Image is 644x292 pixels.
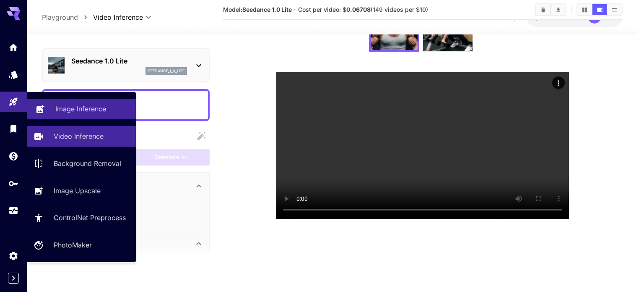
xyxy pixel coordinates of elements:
span: Video Inference [93,12,143,22]
nav: breadcrumb [42,12,93,22]
div: Playground [8,97,18,107]
a: Background Removal [27,153,136,174]
span: $2.77 [535,14,552,21]
p: Image Inference [55,104,106,114]
button: Show videos in list view [607,4,622,15]
span: Model: [223,6,292,13]
p: seedance_1_0_lite [148,68,184,74]
button: Expand sidebar [8,273,19,284]
p: · [294,5,296,15]
div: Usage [8,205,18,216]
div: Models [8,67,18,77]
p: Video Inference [54,131,104,141]
div: Wallet [8,151,18,161]
button: Download All [551,4,566,15]
p: Playground [42,12,78,22]
p: Background Removal [54,158,121,168]
p: Image Upscale [54,186,101,196]
button: Show videos in video view [592,4,607,15]
div: Clear videosDownload All [535,3,566,16]
a: PhotoMaker [27,235,136,255]
div: API Keys [8,178,18,189]
div: Home [8,42,18,53]
b: Seedance 1.0 Lite [242,6,292,13]
button: Clear videos [536,4,551,15]
b: 0.06708 [346,6,371,13]
p: PhotoMaker [54,240,92,250]
p: Seedance 1.0 Lite [71,56,187,66]
a: Image Upscale [27,180,136,201]
div: Library [8,124,18,134]
span: credits left [552,14,582,21]
p: ControlNet Preprocess [54,213,126,223]
div: Settings [8,250,18,261]
a: Video Inference [27,126,136,147]
a: ControlNet Preprocess [27,208,136,228]
span: Cost per video: $ (149 videos per $10) [298,6,428,13]
a: Image Inference [27,99,136,119]
div: Show videos in grid viewShow videos in video viewShow videos in list view [576,3,623,16]
div: Actions [552,76,565,89]
button: Show videos in grid view [577,4,592,15]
